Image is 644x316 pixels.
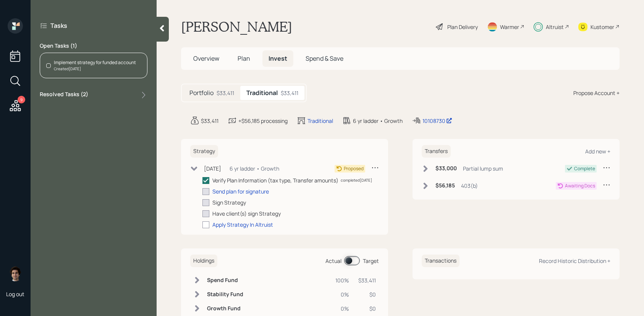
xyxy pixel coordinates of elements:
[422,117,452,125] div: 10108730
[8,266,23,281] img: harrison-schaefer-headshot-2.png
[6,290,24,298] div: Log out
[325,257,341,265] div: Actual
[181,18,292,35] h1: [PERSON_NAME]
[585,148,610,155] div: Add new +
[344,165,364,172] div: Proposed
[435,182,455,189] h6: $56,185
[207,291,243,298] h6: Stability Fund
[40,42,147,50] label: Open Tasks ( 1 )
[212,221,273,229] div: Apply Strategy In Altruist
[335,305,349,313] div: 0%
[358,276,376,284] div: $33,411
[358,305,376,313] div: $0
[269,54,287,63] span: Invest
[335,290,349,298] div: 0%
[18,96,25,103] div: 9
[422,255,460,267] h6: Transactions
[204,164,221,173] div: [DATE]
[539,257,610,264] div: Record Historic Distribution +
[207,305,243,312] h6: Growth Fund
[246,89,278,97] h5: Traditional
[238,54,250,63] span: Plan
[574,165,595,172] div: Complete
[207,277,243,284] h6: Spend Fund
[193,54,219,63] span: Overview
[54,59,136,66] div: Implement strategy for funded account
[40,90,88,100] label: Resolved Tasks ( 2 )
[422,145,451,158] h6: Transfers
[335,276,349,284] div: 100%
[435,165,457,172] h6: $33,000
[353,117,403,125] div: 6 yr ladder • Growth
[190,255,217,267] h6: Holdings
[190,145,218,158] h6: Strategy
[230,164,279,173] div: 6 yr ladder • Growth
[461,182,478,190] div: 403(b)
[189,89,214,97] h5: Portfolio
[217,89,234,97] div: $33,411
[463,164,503,173] div: Partial lump sum
[447,23,478,31] div: Plan Delivery
[306,54,343,63] span: Spend & Save
[546,23,564,31] div: Altruist
[212,176,338,184] div: Verify Plan Information (tax type, Transfer amounts)
[341,177,372,183] div: completed [DATE]
[212,210,281,218] div: Have client(s) sign Strategy
[565,182,595,189] div: Awaiting Docs
[212,198,246,206] div: Sign Strategy
[573,89,620,97] div: Propose Account +
[307,117,333,125] div: Traditional
[363,257,379,265] div: Target
[358,290,376,298] div: $0
[54,66,136,72] div: Created [DATE]
[50,21,67,30] label: Tasks
[591,23,614,31] div: Kustomer
[500,23,519,31] div: Warmer
[281,89,298,97] div: $33,411
[201,117,218,125] div: $33,411
[238,117,288,125] div: +$56,185 processing
[212,187,269,195] div: Send plan for signature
